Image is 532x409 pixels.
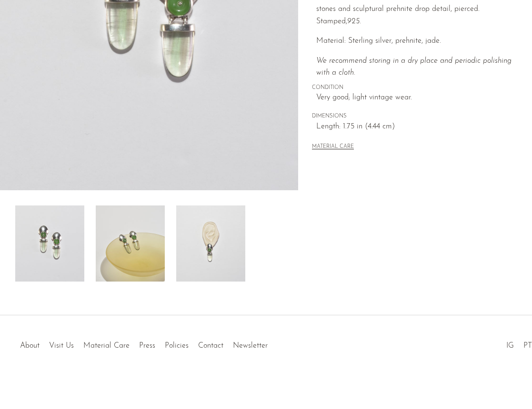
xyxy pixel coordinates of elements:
em: 925. [347,18,361,25]
a: Press [139,342,155,350]
a: About [20,342,40,350]
ul: Quick links [15,334,272,352]
span: Very good; light vintage wear. [316,92,517,104]
img: Prehnite Jade Earrings [96,205,165,282]
img: Prehnite Jade Earrings [15,205,84,282]
i: We recommend storing in a dry place and periodic polishing with a cloth. [316,57,512,77]
span: DIMENSIONS [312,112,517,121]
a: IG [506,342,514,350]
span: CONDITION [312,84,517,92]
a: PT [523,342,532,350]
a: Visit Us [49,342,74,350]
a: Material Care [83,342,130,350]
a: Policies [165,342,189,350]
img: Prehnite Jade Earrings [176,205,245,282]
span: Length: 1.75 in (4.44 cm) [316,121,517,133]
button: MATERIAL CARE [312,144,354,151]
p: Material: Sterling silver, prehnite, jade. [316,35,517,48]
